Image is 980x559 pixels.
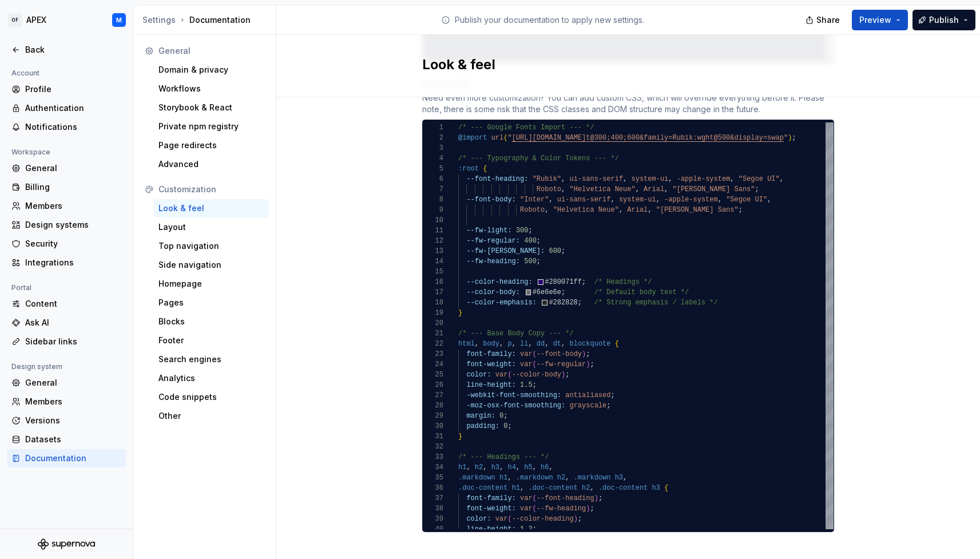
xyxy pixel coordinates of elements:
[7,159,126,177] a: General
[619,206,623,214] span: ,
[423,328,443,339] div: 21
[537,237,541,245] span: ;
[158,203,264,214] div: Look & feel
[755,185,759,193] span: ;
[520,340,528,348] span: li
[154,136,269,154] a: Page redirects
[537,340,545,348] span: dd
[423,411,443,421] div: 29
[423,390,443,401] div: 27
[158,372,264,384] div: Analytics
[423,462,443,473] div: 34
[929,14,959,26] span: Publish
[582,350,586,358] span: )
[458,453,549,461] span: /* --- Headings --- */
[158,316,264,327] div: Blocks
[503,422,507,430] span: 0
[466,350,515,358] span: font-family:
[158,259,264,271] div: Side navigation
[475,340,479,348] span: ,
[859,14,891,26] span: Preview
[466,422,499,430] span: padding:
[38,538,95,550] svg: Supernova Logo
[594,278,652,286] span: /* Headings */
[549,196,553,204] span: ,
[423,473,443,483] div: 35
[466,278,532,286] span: --color-heading:
[533,288,561,296] span: #6e6e6e
[423,225,443,236] div: 11
[512,484,520,492] span: h1
[739,175,780,183] span: "Segoe UI"
[423,442,443,452] div: 32
[520,505,533,513] span: var
[7,118,126,136] a: Notifications
[507,422,511,430] span: ;
[2,7,130,33] button: OFAPEXM
[528,227,532,235] span: ;
[466,463,470,471] span: ,
[423,164,443,174] div: 5
[154,331,269,350] a: Footer
[545,278,582,286] span: #280071ff
[154,155,269,173] a: Advanced
[520,206,545,214] span: Roboto
[561,175,565,183] span: ,
[582,278,586,286] span: ;
[623,175,627,183] span: ,
[142,14,271,26] div: Documentation
[7,216,126,234] a: Design systems
[423,246,443,256] div: 13
[25,434,121,445] div: Datasets
[7,41,126,59] a: Back
[507,340,511,348] span: p
[507,463,515,471] span: h4
[537,360,586,368] span: --fw-regular
[557,474,565,482] span: h2
[154,199,269,217] a: Look & feel
[784,134,788,142] span: "
[565,391,610,399] span: antialiased
[158,121,264,132] div: Private npm registry
[512,371,561,379] span: --color-body
[569,402,606,410] span: grayscale
[545,340,549,348] span: ,
[520,484,524,492] span: ,
[158,158,264,170] div: Advanced
[656,206,739,214] span: "[PERSON_NAME] Sans"
[423,133,443,143] div: 2
[158,240,264,252] div: Top navigation
[586,134,784,142] span: t@300;400;600&family=Rubik:wght@500&display=swap
[726,196,767,204] span: "Segoe UI"
[458,463,466,471] span: h1
[598,494,602,502] span: ;
[458,484,507,492] span: .doc-content
[549,247,561,255] span: 600
[524,257,537,265] span: 500
[158,391,264,403] div: Code snippets
[648,206,652,214] span: ,
[512,134,586,142] span: [URL][DOMAIN_NAME]
[627,206,648,214] span: Arial
[158,184,264,195] div: Customization
[25,298,121,310] div: Content
[533,360,537,368] span: (
[636,185,640,193] span: ,
[594,494,598,502] span: )
[491,463,499,471] span: h3
[423,380,443,390] div: 26
[423,431,443,442] div: 31
[610,391,614,399] span: ;
[533,505,537,513] span: (
[528,484,577,492] span: .doc-content
[154,117,269,136] a: Private npm registry
[158,354,264,365] div: Search engines
[158,64,264,76] div: Domain & privacy
[154,61,269,79] a: Domain & privacy
[520,494,533,502] span: var
[912,10,975,30] button: Publish
[458,309,462,317] span: }
[154,369,269,387] a: Analytics
[610,196,614,204] span: ,
[455,14,644,26] p: Publish your documentation to apply new settings.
